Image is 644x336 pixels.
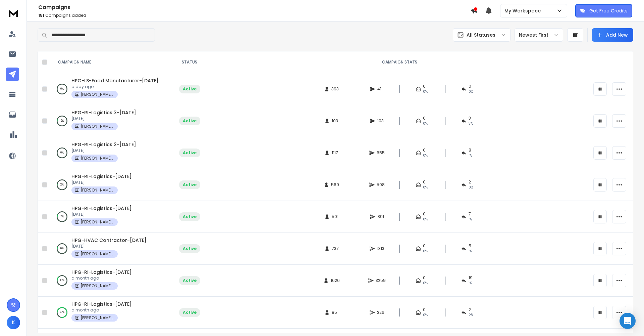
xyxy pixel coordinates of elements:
div: Active [183,182,197,187]
td: 0%HPG-RI-Logistics 2-[DATE][DATE][PERSON_NAME] Property Group [50,137,169,169]
span: 103 [377,118,384,124]
button: Newest First [515,28,563,42]
td: 6%HPG-HVAC Contractor-[DATE][DATE][PERSON_NAME] Property Group [50,233,169,265]
span: 0 [423,243,426,249]
button: K [7,316,20,329]
div: Active [183,214,197,219]
span: 0 [423,116,426,121]
td: 5%HPG-RI-Logistics 3-[DATE][DATE][PERSON_NAME] Property Group [50,105,169,137]
p: All Statuses [467,32,495,38]
a: HPG-LS-Food Manufacturer-[DATE] [71,77,159,84]
span: 19 [469,275,473,281]
a: HPG-RI-Logistics-[DATE] [71,301,132,307]
a: HPG-RI-Logistics-[DATE] [71,269,132,276]
p: Get Free Credits [589,7,628,14]
p: 0 % [60,150,64,156]
td: 2%HPG-RI-Logistics-[DATE][DATE][PERSON_NAME] Property Group [50,169,169,201]
p: a month ago [71,307,132,313]
p: [DATE] [71,116,136,121]
span: 2 % [469,312,473,318]
span: 7 [469,211,471,217]
span: 1117 [332,150,338,156]
span: 569 [331,182,339,187]
span: 3 [469,116,471,121]
th: CAMPAIGN NAME [50,51,169,73]
span: 891 [377,214,384,219]
span: 508 [377,182,385,187]
p: 2 % [60,181,64,188]
p: 77 % [60,309,64,316]
p: 5 % [60,118,64,124]
span: 0% [423,281,428,286]
h1: Campaigns [38,3,471,11]
p: 0 % [60,86,64,92]
span: HPG-RI-Logistics 3-[DATE] [71,109,136,116]
span: 2 [469,179,471,185]
p: a day ago [71,84,159,89]
span: 0% [423,153,428,158]
span: 2 [469,307,471,312]
span: 41 [377,86,384,92]
button: Add New [592,28,633,42]
span: 151 [38,12,44,18]
p: [PERSON_NAME] Property Group [80,92,114,97]
span: 0 [469,84,471,89]
button: Get Free Credits [575,4,632,17]
td: 0%HPG-LS-Food Manufacturer-[DATE]a day ago[PERSON_NAME] Property Group [50,73,169,105]
div: Active [183,246,197,251]
p: [PERSON_NAME] Property Group [80,251,114,257]
span: 1 % [469,153,472,158]
span: 0% [423,217,428,222]
p: [PERSON_NAME] Property Group [80,219,114,225]
span: 0% [423,312,428,318]
p: 7 % [60,213,64,220]
span: 655 [377,150,385,156]
span: 0 % [469,89,473,94]
img: logo [7,7,20,19]
span: 1313 [377,246,384,251]
p: [DATE] [71,180,132,185]
p: [PERSON_NAME] Property Group [80,187,114,193]
p: [PERSON_NAME] Property Group [80,124,114,129]
span: HPG-HVAC Contractor-[DATE] [71,237,147,244]
p: [PERSON_NAME] Property Group [80,156,114,161]
span: 0 [423,179,426,185]
span: 0% [423,249,428,254]
span: 0% [423,121,428,126]
span: 3 % [469,121,473,126]
span: 737 [332,246,339,251]
span: 393 [331,86,339,92]
span: 0 [423,211,426,217]
p: [DATE] [71,148,136,153]
span: 0 % [469,185,473,190]
p: Campaigns added [38,13,471,18]
p: 13 % [60,277,64,284]
span: 3259 [376,278,386,283]
span: 103 [332,118,338,124]
div: Open Intercom Messenger [620,313,636,329]
th: STATUS [169,51,210,73]
td: 13%HPG-RI-Logistics-[DATE]a month ago[PERSON_NAME] Property Group [50,265,169,297]
span: 8 [469,148,471,153]
span: 1626 [331,278,340,283]
td: 7%HPG-RI-Logistics-[DATE][DATE][PERSON_NAME] Property Group [50,201,169,233]
a: HPG-RI-Logistics-[DATE] [71,173,132,180]
span: 226 [377,310,384,315]
span: 5 [469,243,471,249]
span: 1 % [469,217,472,222]
div: Active [183,278,197,283]
p: a month ago [71,276,132,281]
p: [DATE] [71,212,132,217]
span: 501 [332,214,338,219]
span: 85 [332,310,338,315]
p: [PERSON_NAME] Property Group [80,283,114,289]
p: 6 % [60,245,64,252]
th: CAMPAIGN STATS [210,51,589,73]
a: HPG-RI-Logistics 2-[DATE] [71,141,136,148]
